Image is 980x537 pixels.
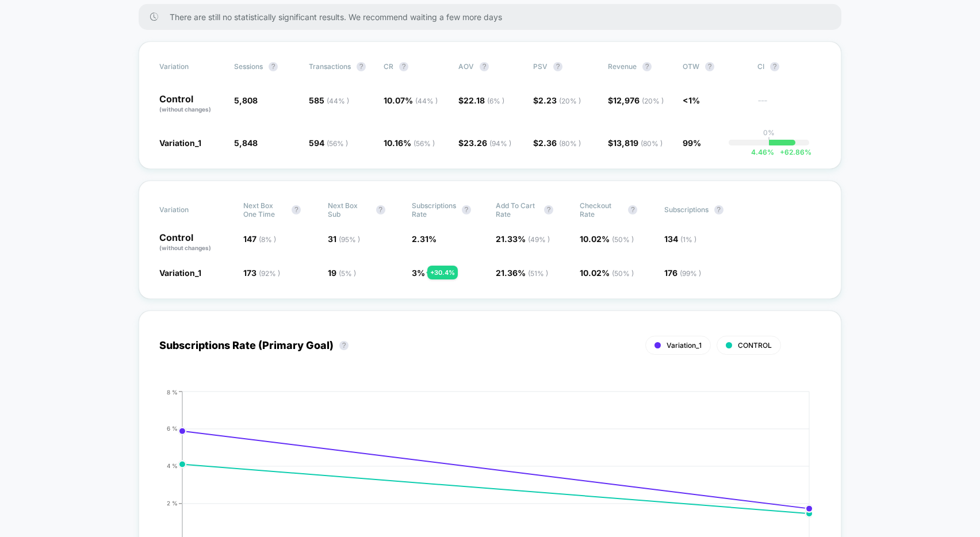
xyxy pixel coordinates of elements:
span: 4.46 % [751,148,774,156]
span: ( 56 % ) [327,139,348,148]
span: ( 6 % ) [487,97,504,105]
span: $ [533,138,581,148]
span: 594 [309,138,348,148]
tspan: 2 % [167,500,178,507]
span: 19 [328,268,356,278]
button: ? [544,205,553,214]
span: CR [384,62,393,71]
p: Control [159,233,232,252]
button: ? [357,62,366,71]
span: $ [458,138,511,148]
span: Checkout Rate [580,201,622,218]
span: CI [757,62,821,71]
button: ? [553,62,562,71]
span: Subscriptions Rate [412,201,456,218]
span: ( 8 % ) [259,235,276,244]
span: ( 80 % ) [559,139,581,148]
tspan: 6 % [167,425,178,432]
tspan: 4 % [167,462,178,469]
span: 10.02 % [580,268,634,278]
button: ? [399,62,408,71]
span: Variation_1 [159,138,201,148]
button: ? [292,205,301,214]
button: ? [770,62,779,71]
span: $ [458,95,504,105]
span: 21.33 % [496,234,550,244]
span: 176 [664,268,701,278]
span: ( 49 % ) [528,235,550,244]
span: $ [608,95,664,105]
span: $ [608,138,663,148]
span: ( 94 % ) [489,139,511,148]
span: 2.36 [538,138,581,148]
tspan: 8 % [167,388,178,395]
span: --- [757,97,821,114]
button: ? [480,62,489,71]
span: Next Box One Time [243,201,286,218]
span: Transactions [309,62,351,71]
span: 147 [243,234,276,244]
span: (without changes) [159,244,211,251]
span: 10.16 % [384,138,435,148]
button: ? [628,205,637,214]
span: PSV [533,62,548,71]
span: Sessions [234,62,263,71]
span: OTW [683,62,746,71]
span: 585 [309,95,349,105]
span: ( 44 % ) [327,97,349,105]
span: 22.18 [464,95,504,105]
span: 2.31 % [412,234,437,244]
span: ( 51 % ) [528,269,548,278]
span: Add To Cart Rate [496,201,538,218]
button: ? [339,341,349,350]
span: Next Box Sub [328,201,370,218]
span: Variation_1 [159,268,201,278]
span: 99% [683,138,701,148]
span: ( 5 % ) [339,269,356,278]
span: Subscriptions [664,205,709,214]
span: 5,848 [234,138,258,148]
span: 134 [664,234,696,244]
span: ( 99 % ) [680,269,701,278]
span: Variation_1 [667,341,702,350]
button: ? [705,62,714,71]
span: There are still no statistically significant results. We recommend waiting a few more days [170,12,818,22]
span: (without changes) [159,106,211,113]
span: ( 1 % ) [680,235,696,244]
button: ? [714,205,723,214]
p: 0% [763,128,775,137]
span: AOV [458,62,474,71]
button: ? [269,62,278,71]
span: $ [533,95,581,105]
span: + [780,148,784,156]
span: 10.02 % [580,234,634,244]
span: 2.23 [538,95,581,105]
button: ? [642,62,652,71]
span: ( 20 % ) [559,97,581,105]
p: | [768,137,770,145]
span: 10.07 % [384,95,438,105]
span: 5,808 [234,95,258,105]
span: ( 92 % ) [259,269,280,278]
p: Control [159,94,223,114]
button: ? [462,205,471,214]
span: 13,819 [613,138,663,148]
span: 21.36 % [496,268,548,278]
span: 31 [328,234,360,244]
span: <1% [683,95,700,105]
span: Variation [159,62,223,71]
span: 3 % [412,268,425,278]
span: ( 80 % ) [641,139,663,148]
span: 62.86 % [774,148,811,156]
span: Revenue [608,62,637,71]
span: ( 20 % ) [642,97,664,105]
div: + 30.4 % [427,266,458,279]
span: ( 50 % ) [612,235,634,244]
span: ( 44 % ) [415,97,438,105]
span: ( 95 % ) [339,235,360,244]
span: ( 56 % ) [414,139,435,148]
span: 12,976 [613,95,664,105]
span: ( 50 % ) [612,269,634,278]
span: 173 [243,268,280,278]
button: ? [376,205,385,214]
